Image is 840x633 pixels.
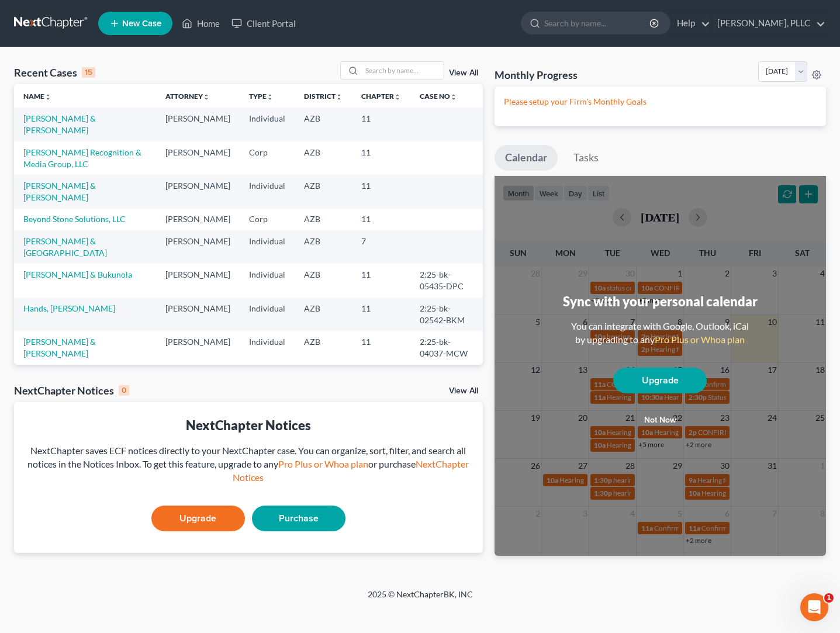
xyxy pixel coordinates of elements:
[240,108,295,141] td: Individual
[240,230,295,264] td: Individual
[295,175,352,208] td: AZB
[233,458,469,483] a: NextChapter Notices
[87,589,753,610] div: 2025 © NextChapterBK, INC
[82,67,95,78] div: 15
[249,92,274,101] a: Typeunfold_more
[295,230,352,264] td: AZB
[156,141,240,175] td: [PERSON_NAME]
[352,175,410,208] td: 11
[410,298,483,331] td: 2:25-bk-02542-BKM
[156,298,240,331] td: [PERSON_NAME]
[563,292,758,310] div: Sync with your personal calendar
[23,236,107,258] a: [PERSON_NAME] & [GEOGRAPHIC_DATA]
[295,209,352,230] td: AZB
[14,65,95,79] div: Recent Cases
[119,385,129,396] div: 0
[156,365,240,398] td: [PERSON_NAME]
[361,92,401,101] a: Chapterunfold_more
[563,145,609,171] a: Tasks
[176,13,226,34] a: Home
[613,409,707,432] button: Not now
[23,147,141,169] a: [PERSON_NAME] Recognition & Media Group, LLC
[352,264,410,297] td: 11
[352,230,410,264] td: 7
[449,387,478,395] a: View All
[203,94,210,101] i: unfold_more
[23,92,51,101] a: Nameunfold_more
[394,94,401,101] i: unfold_more
[240,141,295,175] td: Corp
[240,175,295,208] td: Individual
[410,331,483,364] td: 2:25-bk-04037-MCW
[410,365,483,398] td: 2:25-bk-06519-BMW
[352,298,410,331] td: 11
[226,13,302,34] a: Client Portal
[156,108,240,141] td: [PERSON_NAME]
[824,593,834,603] span: 1
[151,506,245,531] a: Upgrade
[165,92,210,101] a: Attorneyunfold_more
[23,303,115,313] a: Hands, [PERSON_NAME]
[449,69,478,77] a: View All
[336,94,343,101] i: unfold_more
[352,209,410,230] td: 11
[23,444,473,485] div: NextChapter saves ECF notices directly to your NextChapter case. You can organize, sort, filter, ...
[295,108,352,141] td: AZB
[420,92,457,101] a: Case Nounfold_more
[450,94,457,101] i: unfold_more
[352,331,410,364] td: 11
[23,214,126,224] a: Beyond Stone Solutions, LLC
[352,141,410,175] td: 11
[800,593,828,621] iframe: Intercom live chat
[23,181,96,202] a: [PERSON_NAME] & [PERSON_NAME]
[267,94,274,101] i: unfold_more
[711,13,825,34] a: [PERSON_NAME], PLLC
[362,62,444,79] input: Search by name...
[295,298,352,331] td: AZB
[252,506,345,531] a: Purchase
[295,141,352,175] td: AZB
[655,334,745,345] a: Pro Plus or Whoa plan
[495,145,558,171] a: Calendar
[14,383,129,397] div: NextChapter Notices
[544,12,651,34] input: Search by name...
[278,458,368,469] a: Pro Plus or Whoa plan
[613,368,707,393] a: Upgrade
[295,365,352,398] td: AZB
[352,365,410,398] td: 11
[156,264,240,297] td: [PERSON_NAME]
[156,230,240,264] td: [PERSON_NAME]
[352,108,410,141] td: 11
[566,320,753,347] div: You can integrate with Google, Outlook, iCal by upgrading to any
[240,331,295,364] td: Individual
[240,298,295,331] td: Individual
[495,68,578,82] h3: Monthly Progress
[410,264,483,297] td: 2:25-bk-05435-DPC
[240,209,295,230] td: Corp
[156,209,240,230] td: [PERSON_NAME]
[240,365,295,398] td: Corp
[156,331,240,364] td: [PERSON_NAME]
[156,175,240,208] td: [PERSON_NAME]
[23,113,96,135] a: [PERSON_NAME] & [PERSON_NAME]
[44,94,51,101] i: unfold_more
[295,331,352,364] td: AZB
[23,416,473,434] div: NextChapter Notices
[671,13,710,34] a: Help
[295,264,352,297] td: AZB
[122,19,161,28] span: New Case
[23,269,132,279] a: [PERSON_NAME] & Bukunola
[23,337,96,358] a: [PERSON_NAME] & [PERSON_NAME]
[240,264,295,297] td: Individual
[504,96,817,108] p: Please setup your Firm's Monthly Goals
[304,92,343,101] a: Districtunfold_more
